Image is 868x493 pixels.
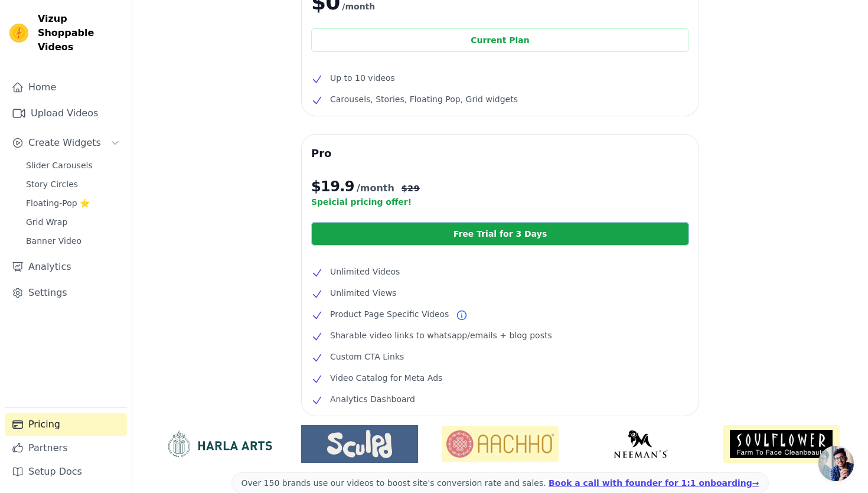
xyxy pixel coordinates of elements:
span: Unlimited Views [330,286,396,300]
a: Home [5,76,127,99]
img: Sculpd US [301,430,418,458]
span: Vizup Shoppable Videos [38,12,122,54]
span: Create Widgets [28,136,101,150]
img: Vizup [9,24,28,43]
div: Current Plan [311,28,689,52]
img: HarlaArts [161,430,278,458]
span: Floating-Pop ⭐ [26,197,90,209]
img: Aachho [442,426,559,462]
a: Story Circles [19,176,127,192]
span: Unlimited Videos [330,265,400,279]
a: Floating-Pop ⭐ [19,195,127,211]
span: Slider Carousels [26,159,93,171]
button: Create Widgets [5,131,127,155]
a: Book a call with founder for 1:1 onboarding [549,478,759,488]
h3: Pro [311,144,689,163]
span: /month [357,181,394,195]
p: Speicial pricing offer! [311,196,689,208]
span: Grid Wrap [26,216,67,228]
span: Sharable video links to whatsapp/emails + blog posts [330,328,552,342]
img: Neeman's [582,430,699,458]
li: Custom CTA Links [311,350,689,364]
a: Banner Video [19,233,127,249]
div: Open chat [818,446,854,481]
span: $ 29 [402,182,420,194]
a: Settings [5,281,127,305]
img: Soulflower [723,425,840,463]
span: $ 19.9 [311,177,354,196]
a: Grid Wrap [19,214,127,230]
span: Up to 10 videos [330,71,395,85]
a: Partners [5,436,127,460]
a: Free Trial for 3 Days [311,222,689,246]
span: Analytics Dashboard [330,392,415,406]
a: Setup Docs [5,460,127,484]
span: Carousels, Stories, Floating Pop, Grid widgets [330,92,518,106]
span: Banner Video [26,235,81,247]
span: Story Circles [26,178,78,190]
a: Pricing [5,413,127,436]
a: Analytics [5,255,127,279]
a: Upload Videos [5,102,127,125]
a: Slider Carousels [19,157,127,174]
span: Product Page Specific Videos [330,307,449,321]
li: Video Catalog for Meta Ads [311,371,689,385]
